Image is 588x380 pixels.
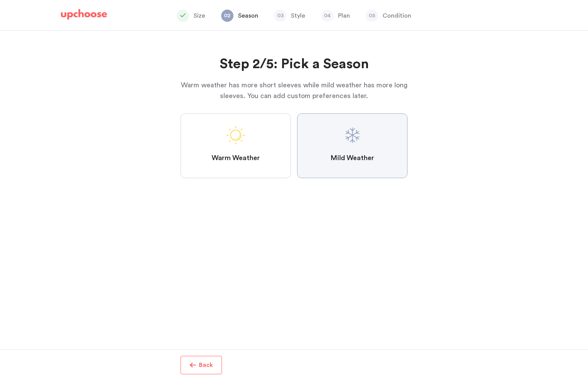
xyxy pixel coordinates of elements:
[181,80,407,101] p: Warm weather has more short sleeves while mild weather has more long sleeves. You can add custom ...
[194,11,205,20] p: Size
[383,11,411,20] p: Condition
[61,9,107,23] a: UpChoose
[61,9,107,20] img: UpChoose
[181,356,222,374] button: Back
[321,10,333,22] span: 04
[338,11,350,20] p: Plan
[330,154,374,163] span: Mild Weather
[291,11,305,20] p: Style
[199,360,213,370] p: Back
[238,11,258,20] p: Season
[366,10,378,22] span: 05
[212,154,260,163] span: Warm Weather
[181,55,407,74] h2: Step 2/5: Pick a Season
[221,10,233,22] span: 02
[274,10,286,22] span: 03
